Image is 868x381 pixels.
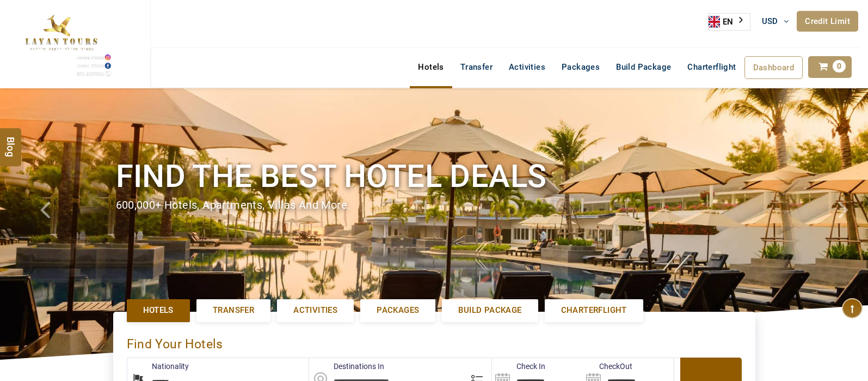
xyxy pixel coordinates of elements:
a: 0 [808,56,852,78]
label: Destinations In [309,361,384,372]
span: Transfer [213,305,254,316]
span: Packages [377,305,419,316]
span: Dashboard [753,63,795,72]
a: Build Package [442,299,538,322]
div: 600,000+ hotels, apartments, villas and more. [116,197,753,213]
div: Find Your Hotels [127,325,742,358]
h1: Find the best hotel deals [116,156,753,197]
span: Hotels [143,305,174,316]
label: Nationality [127,361,189,372]
a: Packages [553,56,608,78]
a: Hotels [127,299,190,322]
a: Charterflight [679,56,744,78]
a: Transfer [196,299,270,322]
span: Charterflight [687,62,736,72]
a: Charterflight [545,299,643,322]
span: Build Package [458,305,521,316]
a: Transfer [452,56,501,78]
img: The Royal Line Holidays [8,5,113,78]
a: Activities [501,56,553,78]
span: Blog [4,136,18,146]
label: CheckOut [583,361,632,372]
a: Build Package [608,56,679,78]
a: Hotels [410,56,452,78]
a: Activities [277,299,354,322]
label: Check In [492,361,545,372]
span: USD [762,16,778,26]
span: Activities [293,305,337,316]
a: Packages [360,299,435,322]
aside: Language selected: English [708,13,750,31]
div: Language [708,13,750,31]
a: EN [709,14,750,30]
span: 0 [833,60,846,72]
span: Charterflight [561,305,627,316]
a: Credit Limit [797,11,858,32]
